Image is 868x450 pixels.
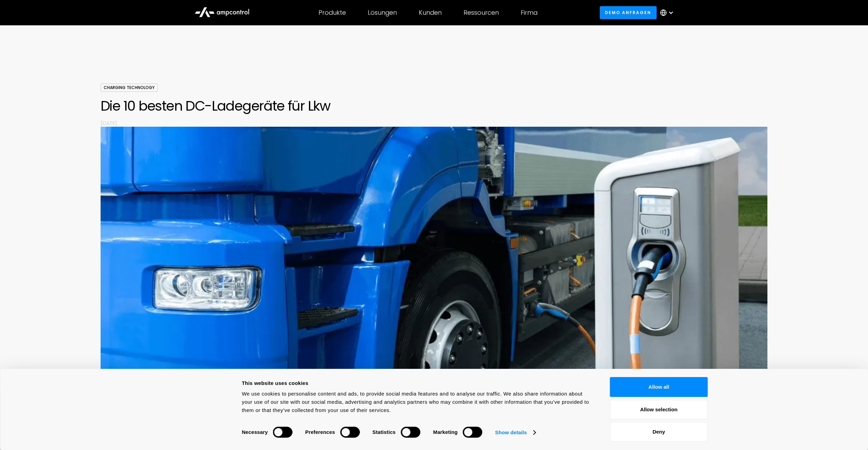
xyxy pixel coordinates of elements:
[464,9,499,16] div: Ressourcen
[433,429,458,435] strong: Marketing
[101,84,158,92] div: Charging Technology
[319,9,346,16] div: Produkte
[101,120,768,127] p: [DATE]
[368,9,397,16] div: Lösungen
[610,400,708,420] button: Allow selection
[101,98,768,114] h1: Die 10 besten DC-Ladegeräte für Lkw
[521,9,537,16] div: Firma
[305,429,335,435] strong: Preferences
[419,9,442,16] div: Kunden
[242,379,595,387] div: This website uses cookies
[610,422,708,442] button: Deny
[495,427,535,438] a: Show details
[610,377,708,397] button: Allow all
[600,6,657,19] a: Demo anfragen
[373,429,396,435] strong: Statistics
[242,429,268,435] strong: Necessary
[242,390,595,414] div: We use cookies to personalise content and ads, to provide social media features and to analyse ou...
